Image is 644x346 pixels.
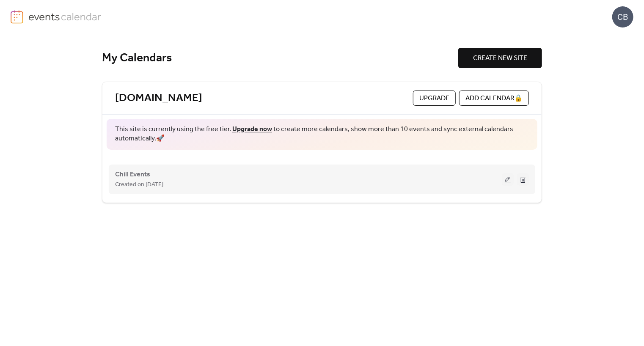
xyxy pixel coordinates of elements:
[11,10,23,24] img: logo
[115,180,163,190] span: Created on [DATE]
[473,53,527,63] span: CREATE NEW SITE
[612,6,633,27] div: CB
[419,93,449,104] span: Upgrade
[232,123,272,136] a: Upgrade now
[115,91,202,105] a: [DOMAIN_NAME]
[115,170,150,180] span: Chill Events
[413,91,456,106] button: Upgrade
[115,172,150,177] a: Chill Events
[28,10,102,23] img: logo-type
[458,48,542,68] button: CREATE NEW SITE
[102,51,458,66] div: My Calendars
[115,125,529,144] span: This site is currently using the free tier. to create more calendars, show more than 10 events an...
